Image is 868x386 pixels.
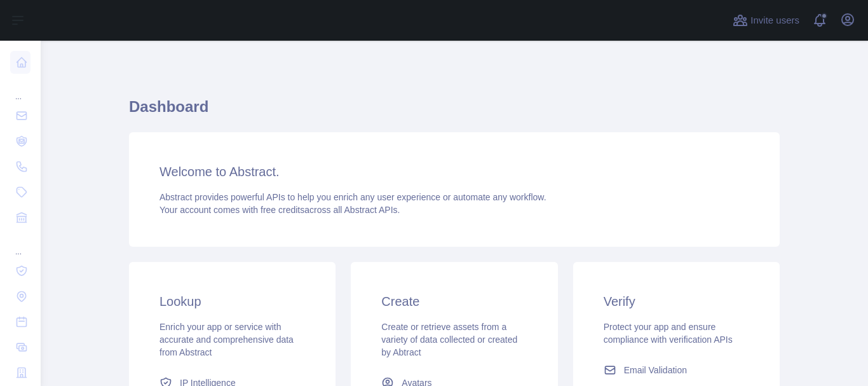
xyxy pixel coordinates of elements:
span: Email Validation [624,364,687,376]
span: Protect your app and ensure compliance with verification APIs [604,322,733,345]
h3: Verify [604,293,749,310]
span: Invite users [750,13,799,28]
span: Your account comes with across all Abstract APIs. [159,205,400,215]
span: free credits [261,205,304,215]
a: Email Validation [599,359,754,382]
span: Abstract provides powerful APIs to help you enrich any user experience or automate any workflow. [159,192,546,202]
span: Enrich your app or service with accurate and comprehensive data from Abstract [159,322,294,357]
div: ... [10,76,31,102]
h3: Create [381,293,527,310]
h3: Welcome to Abstract. [159,163,749,181]
h1: Dashboard [129,97,780,127]
span: Create or retrieve assets from a variety of data collected or created by Abtract [381,322,517,357]
h3: Lookup [159,293,305,310]
div: ... [10,231,31,257]
button: Invite users [730,10,802,31]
